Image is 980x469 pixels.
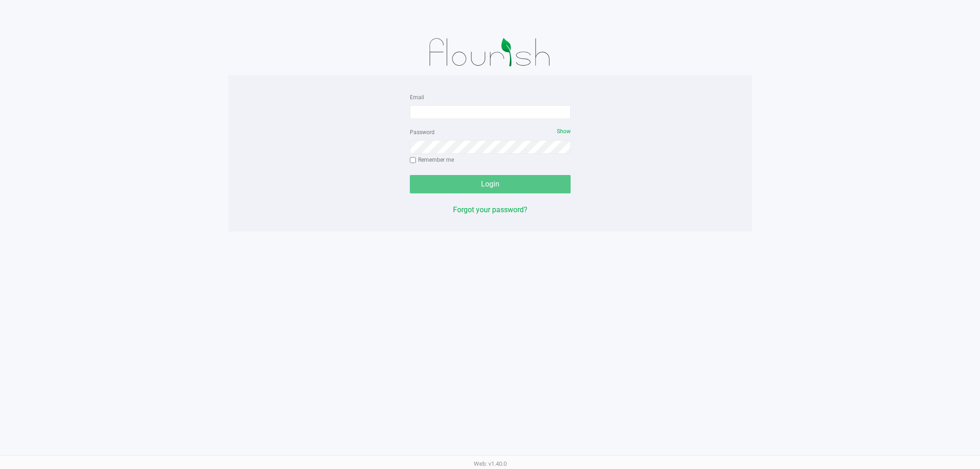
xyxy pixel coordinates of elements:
input: Remember me [410,157,416,164]
label: Email [410,93,424,102]
span: Web: v1.40.0 [474,460,507,467]
button: Forgot your password? [453,204,527,215]
span: Show [557,128,571,135]
label: Remember me [410,156,454,164]
label: Password [410,128,435,136]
